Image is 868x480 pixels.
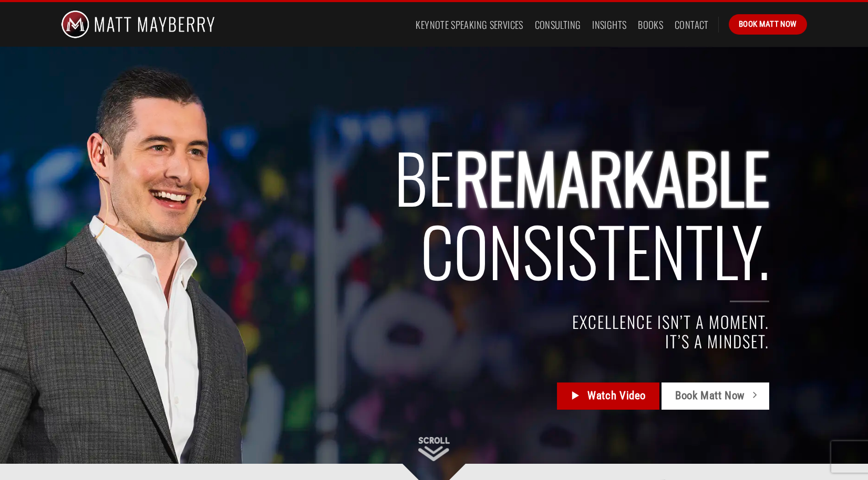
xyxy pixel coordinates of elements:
[144,312,769,332] h4: EXCELLENCE ISN’T A MOMENT.
[144,332,769,351] h4: IT’S A MINDSET.
[638,15,663,34] a: Books
[416,15,523,34] a: Keynote Speaking Services
[675,387,745,404] span: Book Matt Now
[418,437,450,461] img: Scroll Down
[587,387,646,404] span: Watch Video
[557,382,659,410] a: Watch Video
[61,2,215,47] img: Matt Mayberry
[454,127,769,226] span: REMARKABLE
[739,18,797,30] span: Book Matt Now
[662,382,769,410] a: Book Matt Now
[144,140,769,287] h2: BE
[592,15,626,34] a: Insights
[729,14,807,34] a: Book Matt Now
[675,15,709,34] a: Contact
[535,15,581,34] a: Consulting
[420,200,769,300] span: Consistently.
